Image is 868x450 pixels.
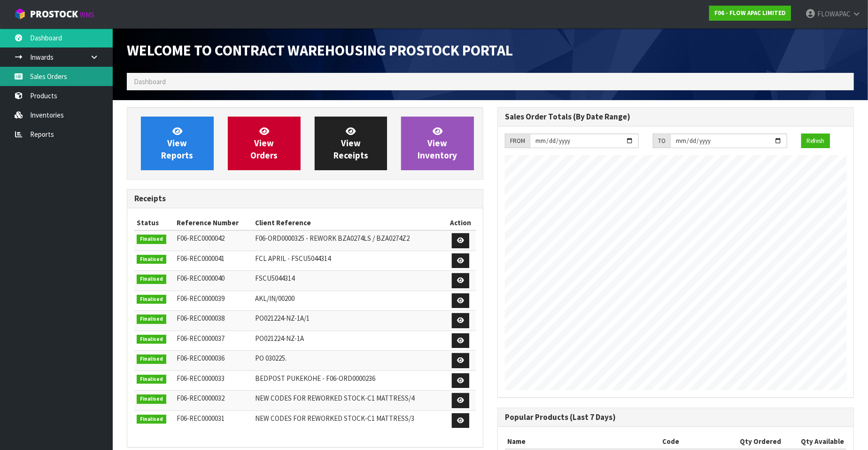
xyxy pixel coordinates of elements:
span: F06-REC0000042 [177,234,225,243]
th: Client Reference [253,215,445,230]
span: Finalised [137,255,166,264]
span: AKL/IN/00200 [255,294,294,303]
span: F06-REC0000037 [177,334,225,343]
th: Status [134,215,174,230]
span: Welcome to Contract Warehousing ProStock Portal [127,41,513,60]
h3: Receipts [134,194,476,203]
span: Finalised [137,295,166,304]
span: NEW CODES FOR REWORKED STOCK-C1 MATTRESS/4 [255,394,414,403]
span: PO021224-NZ-1A [255,334,304,343]
th: Qty Ordered [723,434,783,449]
h3: Sales Order Totals (By Date Range) [505,112,846,121]
span: F06-REC0000031 [177,414,225,423]
span: View Inventory [418,126,457,161]
span: F06-REC0000038 [177,314,225,323]
span: Finalised [137,355,166,364]
span: View Receipts [333,126,368,161]
span: FLOWAPAC [817,9,851,18]
img: cube-alt.png [14,8,26,20]
span: ProStock [30,8,78,20]
span: Finalised [137,395,166,404]
span: Finalised [137,235,166,244]
h3: Popular Products (Last 7 Days) [505,413,846,422]
span: View Orders [250,126,278,161]
th: Code [660,434,723,449]
span: PO021224-NZ-1A/1 [255,314,310,323]
span: F06-ORD0000325 - REWORK BZA0274LS / BZA0274Z2 [255,234,410,243]
span: F06-REC0000039 [177,294,225,303]
span: Finalised [137,275,166,284]
span: F06-REC0000032 [177,394,225,403]
a: ViewInventory [401,117,474,170]
strong: F06 - FLOW APAC LIMITED [714,9,786,17]
a: ViewOrders [228,117,301,170]
span: Finalised [137,375,166,384]
span: Dashboard [134,77,166,86]
span: F06-REC0000036 [177,354,225,363]
span: Finalised [137,315,166,324]
th: Action [445,215,476,230]
small: WMS [80,10,94,19]
div: TO [653,134,670,149]
a: ViewReports [141,117,214,170]
span: FSCU5044314 [255,274,294,283]
span: View Reports [161,126,193,161]
a: ViewReceipts [315,117,387,170]
span: BEDPOST PUKEKOHE - F06-ORD0000236 [255,374,375,383]
span: FCL APRIL - FSCU5044314 [255,254,331,263]
div: FROM [505,134,530,149]
span: Finalised [137,335,166,344]
th: Reference Number [174,215,253,230]
span: F06-REC0000040 [177,274,225,283]
span: F06-REC0000033 [177,374,225,383]
span: F06-REC0000041 [177,254,225,263]
span: PO 030225. [255,354,287,363]
th: Name [505,434,660,449]
span: Finalised [137,415,166,424]
span: NEW CODES FOR REWORKED STOCK-C1 MATTRESS/3 [255,414,414,423]
button: Refresh [801,134,830,149]
th: Qty Available [783,434,846,449]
